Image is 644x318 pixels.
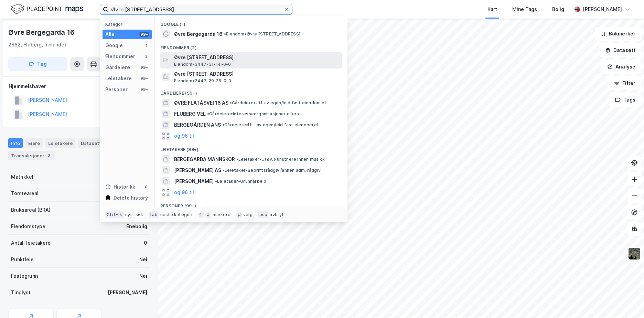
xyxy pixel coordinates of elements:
[125,212,143,218] div: nytt søk
[155,85,347,97] div: Gårdeiere (99+)
[25,138,43,148] div: Eiere
[258,211,269,218] div: esc
[8,138,23,148] div: Info
[270,212,284,218] div: avbryt
[207,111,209,116] span: •
[174,78,231,84] span: Eiendom • 3447-29-25-0-0
[105,41,123,50] div: Google
[114,194,148,202] div: Delete history
[8,151,55,160] div: Transaksjoner
[105,63,130,72] div: Gårdeiere
[174,99,228,107] span: ØVRE FLATÅSVEI 16 AS
[583,5,622,13] div: [PERSON_NAME]
[174,132,194,140] button: og 96 til
[174,155,235,163] span: BERGEGARDA MANNSKOR
[155,40,347,52] div: Eiendommer (2)
[108,4,284,14] input: Søk på adresse, matrikkel, gårdeiere, leietakere eller personer
[174,62,231,67] span: Eiendom • 3447-31-14-0-0
[11,272,38,280] div: Festegrunn
[599,43,641,57] button: Datasett
[139,255,147,264] div: Nei
[174,166,221,174] span: [PERSON_NAME] AS
[512,5,537,13] div: Mine Tags
[223,168,322,173] span: Leietaker • Bedriftsrådgiv./annen adm. rådgiv.
[610,285,644,318] iframe: Chat Widget
[105,74,132,83] div: Leietakere
[174,53,339,62] span: Øvre [STREET_ADDRESS]
[608,76,641,90] button: Filter
[174,188,194,197] button: og 96 til
[174,121,221,129] span: BERGEGÅRDEN ANS
[105,85,128,94] div: Personer
[11,239,51,247] div: Antall leietakere
[609,93,641,107] button: Tags
[149,211,159,218] div: tab
[105,211,124,218] div: Ctrl + k
[143,54,149,59] div: 2
[139,76,149,81] div: 99+
[105,30,115,39] div: Alle
[46,152,53,159] div: 3
[8,57,67,71] button: Tag
[11,288,31,297] div: Tinglyst
[174,177,214,185] span: [PERSON_NAME]
[215,179,266,184] span: Leietaker • Grunnarbeid
[601,60,641,74] button: Analyse
[610,285,644,318] div: Kontrollprogram for chat
[224,31,300,37] span: Eiendom • Øvre [STREET_ADDRESS]
[243,212,253,218] div: velg
[108,288,147,297] div: [PERSON_NAME]
[9,82,150,91] div: Hjemmelshaver
[222,122,319,128] span: Gårdeiere • Utl. av egen/leid fast eiendom el.
[207,111,299,117] span: Gårdeiere • Interesseorganisasjoner ellers
[105,183,135,191] div: Historikk
[155,141,347,154] div: Leietakere (99+)
[11,189,39,198] div: Tomteareal
[155,16,347,29] div: Google (1)
[143,184,149,190] div: 0
[595,27,641,41] button: Bokmerker
[174,30,223,38] span: Øvre Bergegarda 16
[487,5,497,13] div: Kart
[8,41,66,49] div: 2862, Fluberg, Innlandet
[78,138,104,148] div: Datasett
[213,212,230,218] div: markere
[139,65,149,70] div: 99+
[160,212,193,218] div: neste kategori
[628,247,641,260] img: 9k=
[155,198,347,210] div: Personer (99+)
[11,206,51,214] div: Bruksareal (BRA)
[222,122,224,127] span: •
[230,100,327,106] span: Gårdeiere • Utl. av egen/leid fast eiendom el.
[174,70,339,78] span: Øvre [STREET_ADDRESS]
[139,272,147,280] div: Nei
[143,43,149,48] div: 1
[174,110,206,118] span: FLUBERG VEL
[11,173,33,181] div: Matrikkel
[11,255,34,264] div: Punktleie
[8,27,76,38] div: Øvre Bergegarda 16
[11,3,83,15] img: logo.f888ab2527a4732fd821a326f86c7f29.svg
[236,157,238,162] span: •
[144,239,147,247] div: 0
[11,222,45,231] div: Eiendomstype
[230,100,232,105] span: •
[139,32,149,37] div: 99+
[552,5,564,13] div: Bolig
[105,22,152,27] div: Kategori
[126,222,147,231] div: Enebolig
[45,138,75,148] div: Leietakere
[223,168,225,173] span: •
[215,179,217,184] span: •
[236,157,325,162] span: Leietaker • Utøv. kunstnere innen musikk
[224,31,226,36] span: •
[105,52,135,61] div: Eiendommer
[139,87,149,92] div: 99+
